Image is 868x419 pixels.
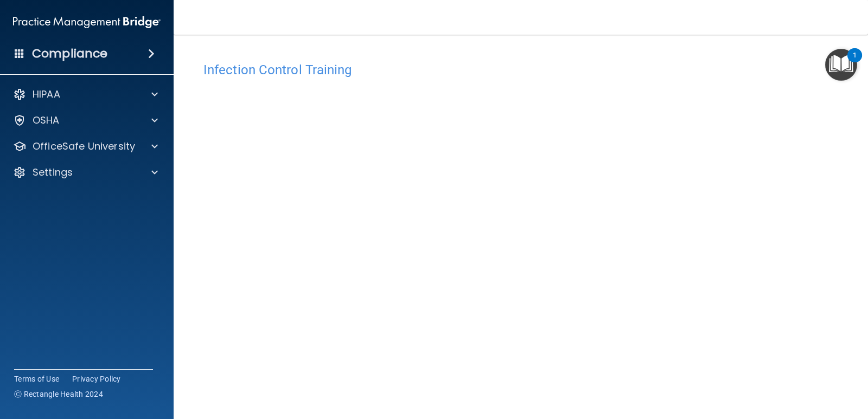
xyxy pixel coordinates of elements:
[203,63,838,77] h4: Infection Control Training
[13,88,158,101] a: HIPAA
[203,83,746,416] iframe: infection-control-training
[33,114,60,127] p: OSHA
[13,140,158,153] a: OfficeSafe University
[13,11,161,33] img: PMB logo
[33,88,60,101] p: HIPAA
[72,373,121,384] a: Privacy Policy
[33,166,73,179] p: Settings
[853,55,857,69] div: 1
[33,140,135,153] p: OfficeSafe University
[13,166,158,179] a: Settings
[14,389,103,399] span: Ⓒ Rectangle Health 2024
[14,373,59,384] a: Terms of Use
[32,46,107,61] h4: Compliance
[13,114,158,127] a: OSHA
[825,49,857,81] button: Open Resource Center, 1 new notification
